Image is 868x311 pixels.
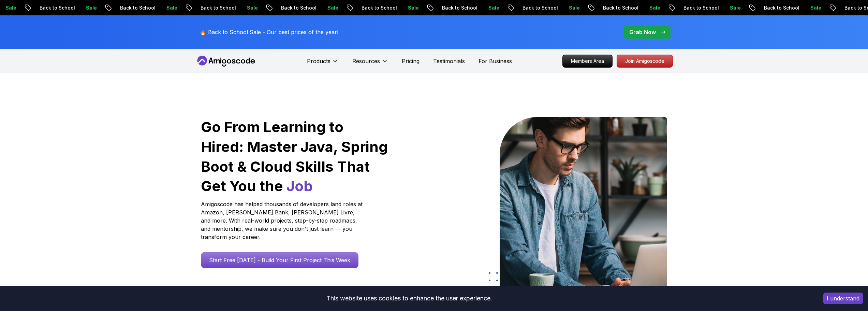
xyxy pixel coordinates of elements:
[352,57,380,65] p: Resources
[402,57,420,65] a: Pricing
[307,57,330,65] p: Products
[506,4,553,11] p: Back to School
[201,252,358,268] a: Start Free [DATE] - Build Your First Project This Week
[562,55,613,68] a: Members Area
[667,4,713,11] p: Back to School
[713,4,735,11] p: Sale
[201,117,389,196] h1: Go From Learning to Hired: Master Java, Spring Boot & Cloud Skills That Get You the
[307,57,339,71] button: Products
[479,57,512,65] a: For Business
[433,57,465,65] a: Testimonials
[587,4,633,11] p: Back to School
[617,55,673,67] p: Join Amigoscode
[472,4,494,11] p: Sale
[553,4,574,11] p: Sale
[265,4,311,11] p: Back to School
[629,28,656,36] p: Grab Now
[823,293,863,304] button: Accept cookies
[201,200,365,241] p: Amigoscode has helped thousands of developers land roles at Amazon, [PERSON_NAME] Bank, [PERSON_N...
[794,4,816,11] p: Sale
[104,4,150,11] p: Back to School
[23,4,70,11] p: Back to School
[633,4,655,11] p: Sale
[311,4,333,11] p: Sale
[5,291,813,306] div: This website uses cookies to enhance the user experience.
[150,4,172,11] p: Sale
[70,4,91,11] p: Sale
[617,55,673,68] a: Join Amigoscode
[231,4,252,11] p: Sale
[563,55,612,67] p: Members Area
[352,57,388,71] button: Resources
[345,4,392,11] p: Back to School
[392,4,413,11] p: Sale
[426,4,472,11] p: Back to School
[748,4,794,11] p: Back to School
[184,4,231,11] p: Back to School
[286,177,313,195] span: Job
[500,117,667,293] img: hero
[200,28,338,36] p: 🔥 Back to School Sale - Our best prices of the year!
